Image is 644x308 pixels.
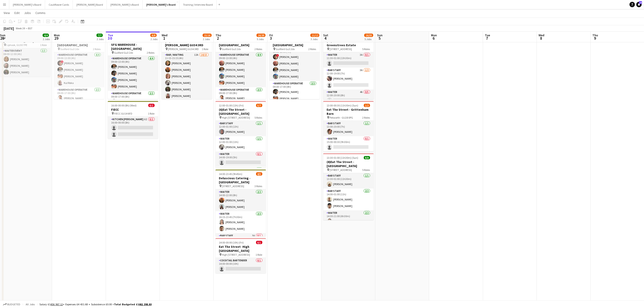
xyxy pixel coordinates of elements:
span: ! [276,54,279,57]
span: Guilford Gu3 2dx [222,47,241,51]
span: Mon [54,33,60,37]
button: [PERSON_NAME]'s Board [107,0,143,9]
app-card-role: BAR STAFF3A1/212:00-19:00 (7h)[PERSON_NAME] [323,68,374,90]
h3: SFG WAREHOUSE - [GEOGRAPHIC_DATA] [269,39,320,47]
app-card-role: Warehouse Operative2/209:00-17:00 (8h)[PERSON_NAME] [215,87,266,109]
span: Total Budgeted £1 [114,303,151,306]
tcxspan: Call 461 398.80 via 3CX [139,303,151,306]
div: 2 Jobs [151,37,158,41]
span: Thu [215,33,221,37]
span: Sun [377,33,383,37]
span: 16/35 [364,34,373,37]
div: In progress09:00-17:00 (8h)6/6SFG WAREHOUSE - [GEOGRAPHIC_DATA] Guilford Gu3 2dx2 RolesWarehouse ... [108,32,158,99]
app-card-role: Waiter4A0/512:00-20:00 (8h) [323,90,374,131]
span: 13:30-01:00 (11h30m) (Sun) [327,156,358,159]
span: 29 [53,36,60,41]
h3: Deluscious Catering - [GEOGRAPHIC_DATA] [215,176,266,184]
span: 4/4 [43,34,49,37]
app-card-role: Warehouse Operative4/409:00-13:00 (4h)![PERSON_NAME][PERSON_NAME][PERSON_NAME]Kul Roka [54,52,104,87]
span: Thu [593,33,598,37]
span: 16/20 [257,34,266,37]
a: Edit [13,10,21,16]
span: ! [61,60,64,63]
div: 16:00-00:00 (8h) (Wed)0/2FIECC FIECC GU14 6FD1 RoleKitchen [PERSON_NAME]6I0/216:00-00:00 (8h) [108,101,158,139]
span: [PERSON_NAME] GU34 3RD [168,47,199,51]
app-job-card: 09:00-17:00 (8h)6/6SFG WAREHOUSE - [GEOGRAPHIC_DATA] Guilford Gu3 2dx2 RolesWarehouse Operative4/... [269,32,320,99]
div: 3 Jobs [311,37,319,41]
span: 12:00-01:00 (13h) (Fri) [219,104,244,107]
div: Salary £1 + Expenses £4 431.68 + Subsistence £0.00 = [39,303,151,306]
div: 13:30-01:00 (11h30m) (Sun)8/8(8)Eat The Street -[GEOGRAPHIC_DATA] [STREET_ADDRESS]5 RolesBAR STAF... [323,153,374,220]
span: Tue [485,33,490,37]
app-card-role: Warehouse Operative2/209:00-17:00 (8h)[PERSON_NAME][PERSON_NAME] [269,81,320,103]
div: 5 Jobs [257,37,265,41]
app-card-role: Kitchen [PERSON_NAME]6I0/216:00-00:00 (8h) [108,117,158,139]
app-card-role: Waiter2/214:00-22:00 (8h)[PERSON_NAME][PERSON_NAME] [215,189,266,211]
app-card-role: BAR STAFF1/112:00-01:00 (13h)[PERSON_NAME] [215,121,266,136]
span: Guilford Gu3 2dx [114,51,133,54]
span: Wed [539,33,545,37]
button: Budgeted [2,302,21,307]
div: 2 Jobs [97,37,104,41]
div: 2 Jobs [203,37,211,41]
span: 14 [639,1,642,4]
div: BST [28,27,32,30]
span: 13:00-00:30 (11h30m) (Sun) [327,104,358,107]
app-card-role: Waiter0/114:00-19:00 (5h) [215,152,266,167]
span: 2 Roles [362,116,370,119]
span: 9 [592,36,598,41]
span: 5 Roles [362,168,370,172]
div: 5 Jobs [364,37,373,41]
span: 2 Roles [255,47,262,51]
app-card-role: Waiter1/112:00-01:00 (13h)[PERSON_NAME] [215,136,266,152]
app-job-card: 11:15-15:15 (4h)14/15(14) Creative Cooks - [PERSON_NAME] GU34 3RD [PERSON_NAME] GU34 3RD1 RoleBar... [162,32,212,99]
app-card-role: Warehouse Operative2/209:00-17:00 (8h) [108,91,158,113]
button: Training / Interview Board [179,0,217,9]
span: 1 [161,36,167,41]
app-job-card: 14:00-00:00 (10h) (Fri)0/1Eat The Street -High [GEOGRAPHIC_DATA] High [STREET_ADDRESS]1 RoleCockt... [215,238,266,273]
span: Tue [108,33,113,37]
span: [STREET_ADDRESS] [330,168,352,172]
span: 3 Roles [255,184,262,188]
app-card-role: BAR STAFF1/113:00-20:00 (7h)[PERSON_NAME] [323,121,374,136]
h3: Eat The Street - Grittenham Barn [323,108,374,116]
h3: Eat The Street -High [GEOGRAPHIC_DATA] [215,245,266,253]
app-card-role: Waiter2/214:30-21:00 (6h30m)[PERSON_NAME] [323,210,374,232]
span: 5 Roles [362,47,370,51]
span: 0/1 [256,241,262,244]
span: 3 [269,36,273,41]
span: 8/8 [364,156,370,159]
span: 11/12 [310,34,319,37]
app-job-card: 09:00-17:00 (8h)6/6SFG WAREHOUSE - [GEOGRAPHIC_DATA] Guilford Gu3 2dx2 RolesWarehouse Operative4/... [54,32,104,99]
h3: (6)Eat The Street -[GEOGRAPHIC_DATA] [215,108,266,116]
app-card-role: Warehouse Operative4/409:00-13:00 (4h)![PERSON_NAME][PERSON_NAME][PERSON_NAME][PERSON_NAME] [269,46,320,81]
span: FIECC GU14 6FD [114,112,133,115]
span: Sat [323,33,328,37]
span: All jobs [25,303,36,306]
app-job-card: 14:00-23:45 (9h45m)4/5Deluscious Catering - [GEOGRAPHIC_DATA] [STREET_ADDRESS]3 RolesWaiter2/214:... [215,170,266,236]
h3: (14) Creative Cooks - [PERSON_NAME] GU34 3RD [162,39,212,47]
button: Cauliflower Cards [45,0,73,9]
a: Jobs [22,10,33,16]
span: 14:00-23:45 (9h45m) [219,172,243,176]
h3: SFG WAREHOUSE - [GEOGRAPHIC_DATA] [215,39,266,47]
h3: (8)Eat The Street -[GEOGRAPHIC_DATA] [323,160,374,168]
span: 15/16 [203,34,212,37]
app-card-role: Waiter2/216:15-23:45 (7h30m)[PERSON_NAME][PERSON_NAME] [215,211,266,233]
div: 11:30-01:00 (13h30m) (Sun)3/12(12)Eat The Street -Greenstrees Estate [STREET_ADDRESS]5 RolesWaite... [323,32,374,99]
span: Budgeted [7,303,20,306]
app-card-role: Cocktail Bartender0/114:00-00:00 (10h) [215,258,266,273]
span: 8 [538,36,545,41]
app-card-role: BAR STAFF3A0/1 [215,233,266,248]
span: Guilford Gu3 2dx [60,47,79,51]
span: 5/7 [256,104,262,107]
div: 13:00-00:30 (11h30m) (Sun)1/2Eat The Street - Grittenham Barn Petworth - GU28 0PG2 RolesBAR STAFF... [323,101,374,152]
span: 4/5 [256,172,262,176]
span: 6/8 [150,34,157,37]
app-card-role: Bar / Waiting12A14/1511:15-15:15 (4h)[PERSON_NAME][PERSON_NAME][PERSON_NAME][PERSON_NAME][PERSON_... [162,52,212,159]
button: [PERSON_NAME] Board [73,0,107,9]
